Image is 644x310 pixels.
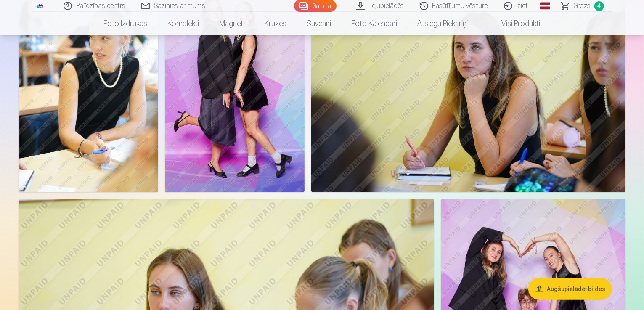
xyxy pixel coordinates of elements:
[478,12,551,35] a: Visi produkti
[594,1,604,11] span: 4
[209,12,255,35] a: Magnēti
[408,12,478,35] a: Atslēgu piekariņi
[574,1,591,11] span: Grozs
[94,12,158,35] a: Foto izdrukas
[297,12,342,35] a: Suvenīri
[342,12,408,35] a: Foto kalendāri
[158,12,209,35] a: Komplekti
[255,12,297,35] a: Krūzes
[528,278,612,300] button: Augšupielādēt bildes
[35,3,45,8] img: /fa1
